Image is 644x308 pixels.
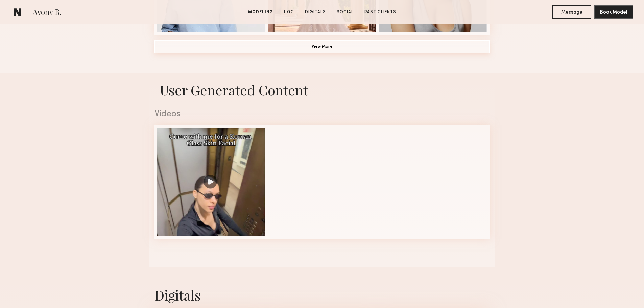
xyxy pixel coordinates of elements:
[33,7,61,19] span: Avony B.
[154,40,490,53] button: View More
[362,9,399,15] a: Past Clients
[154,286,490,304] div: Digitals
[594,9,633,15] a: Book Model
[594,5,633,19] button: Book Model
[245,9,276,15] a: Modeling
[334,9,356,15] a: Social
[149,81,495,99] h1: User Generated Content
[154,110,490,119] div: Videos
[302,9,329,15] a: Digitals
[281,9,297,15] a: UGC
[552,5,591,19] button: Message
